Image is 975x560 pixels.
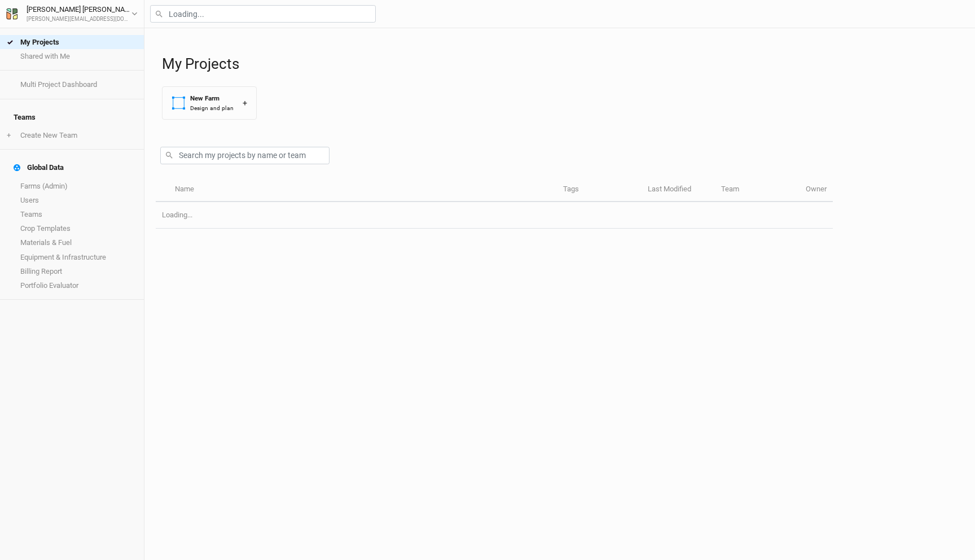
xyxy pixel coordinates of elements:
th: Owner [800,178,833,202]
div: Design and plan [190,104,234,112]
th: Team [715,178,800,202]
div: [PERSON_NAME][EMAIL_ADDRESS][DOMAIN_NAME] [27,15,131,24]
th: Name [168,178,556,202]
div: + [243,97,247,109]
th: Tags [557,178,642,202]
span: + [7,131,11,140]
button: New FarmDesign and plan+ [162,86,257,120]
h4: Teams [7,106,137,129]
div: Global Data [14,163,64,172]
div: [PERSON_NAME] [PERSON_NAME] [27,4,131,15]
input: Search my projects by name or team [160,147,330,164]
input: Loading... [150,5,376,23]
h1: My Projects [162,55,964,73]
th: Last Modified [642,178,715,202]
div: New Farm [190,94,234,103]
button: [PERSON_NAME] [PERSON_NAME][PERSON_NAME][EMAIL_ADDRESS][DOMAIN_NAME] [6,3,138,24]
td: Loading... [156,202,833,229]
